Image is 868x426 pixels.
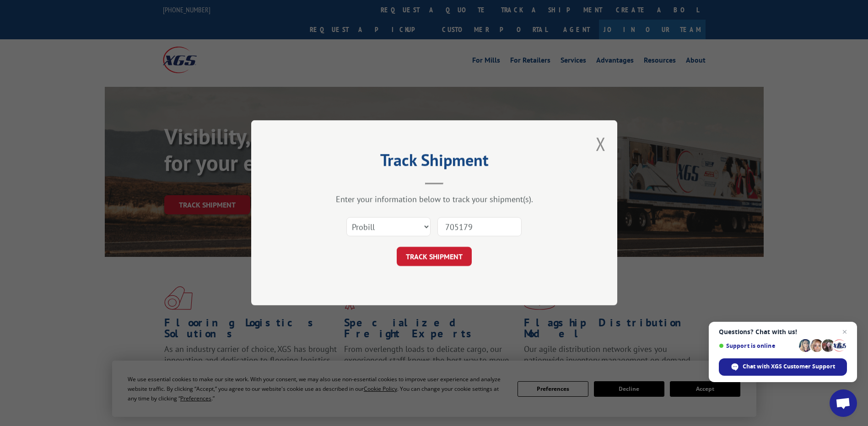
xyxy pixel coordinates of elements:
[743,362,835,371] span: Chat with XGS Customer Support
[830,389,857,417] div: Open chat
[719,328,847,335] span: Questions? Chat with us!
[437,218,522,237] input: Number(s)
[297,154,571,171] h2: Track Shipment
[297,194,571,205] div: Enter your information below to track your shipment(s).
[719,358,847,376] div: Chat with XGS Customer Support
[397,247,472,266] button: TRACK SHIPMENT
[596,132,606,156] button: Close modal
[719,342,796,349] span: Support is online
[839,326,850,337] span: Close chat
